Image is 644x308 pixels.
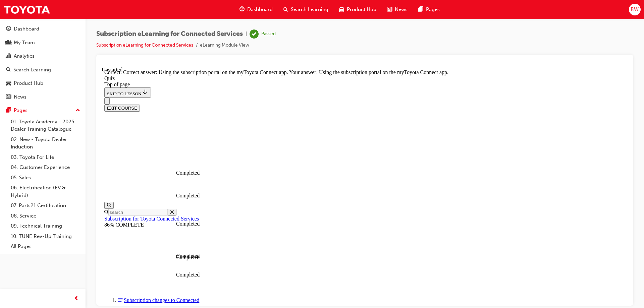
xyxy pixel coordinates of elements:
[283,5,288,14] span: search-icon
[339,5,344,14] span: car-icon
[3,135,12,142] button: Open search menu
[234,3,278,16] a: guage-iconDashboard
[3,2,50,17] img: Trak
[3,64,83,76] a: Search Learning
[3,104,83,117] button: Pages
[13,66,51,74] div: Search Learning
[3,31,8,38] button: Close navigation menu
[75,106,80,115] span: up-icon
[382,3,413,16] a: news-iconNews
[74,103,85,109] div: Completed
[3,38,38,45] button: EXIT COURSE
[6,108,11,114] span: pages-icon
[200,42,249,49] li: eLearning Module View
[3,9,524,15] div: Quiz
[3,21,49,31] button: SKIP TO LESSON
[8,162,83,173] a: 04. Customer Experience
[631,6,639,13] span: BW
[395,6,408,13] span: News
[8,152,83,163] a: 03. Toyota For Life
[8,134,83,152] a: 02. New - Toyota Dealer Induction
[347,6,376,13] span: Product Hub
[5,24,47,29] span: SKIP TO LESSON
[426,6,440,13] span: Pages
[14,52,35,60] div: Analytics
[3,149,97,155] a: Subscription for Toyota Connected Services
[3,3,524,9] div: Correct. Correct answer: Using the subscription portal on the myToyota Connect app. Your answer: ...
[66,142,75,149] button: Close search menu
[96,42,193,48] a: Subscription eLearning for Connected Services
[334,3,382,16] a: car-iconProduct Hub
[8,173,83,183] a: 05. Sales
[74,295,79,303] span: prev-icon
[413,3,445,16] a: pages-iconPages
[3,23,83,35] a: Dashboard
[418,5,423,14] span: pages-icon
[8,183,83,200] a: 06. Electrification (EV & Hybrid)
[246,30,247,38] span: |
[387,5,392,14] span: news-icon
[3,15,524,21] div: Top of page
[3,155,524,161] div: 86% COMPLETE
[291,6,328,13] span: Search Learning
[74,126,85,132] div: Completed
[14,25,39,33] div: Dashboard
[247,6,273,13] span: Dashboard
[74,205,85,211] div: Completed
[6,94,11,100] span: news-icon
[250,29,259,39] span: learningRecordVerb_PASS-icon
[8,221,83,231] a: 09. Technical Training
[8,211,83,221] a: 08. Service
[14,79,43,87] div: Product Hub
[629,4,641,15] button: BW
[8,117,83,134] a: 01. Toyota Academy - 2025 Dealer Training Catalogue
[6,67,11,73] span: search-icon
[261,31,276,37] div: Passed
[239,5,245,14] span: guage-icon
[6,26,11,32] span: guage-icon
[3,37,83,49] a: My Team
[74,154,85,160] div: Completed
[8,241,83,252] a: All Pages
[74,186,85,192] div: Completed
[14,107,28,114] div: Pages
[3,77,83,89] a: Product Hub
[6,40,11,46] span: people-icon
[3,50,83,62] a: Analytics
[6,53,11,59] span: chart-icon
[8,200,83,211] a: 07. Parts21 Certification
[3,21,83,104] button: DashboardMy TeamAnalyticsSearch LearningProduct HubNews
[278,3,334,16] a: search-iconSearch Learning
[7,142,66,149] input: Search
[96,30,243,38] span: Subscription eLearning for Connected Services
[6,80,11,86] span: car-icon
[14,93,26,101] div: News
[3,91,83,103] a: News
[8,231,83,242] a: 10. TUNE Rev-Up Training
[14,39,35,47] div: My Team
